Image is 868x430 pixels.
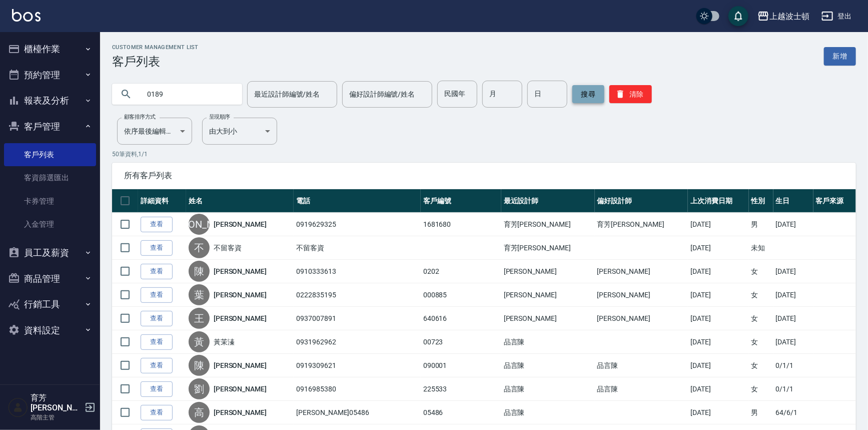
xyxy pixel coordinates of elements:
button: 報表及分析 [4,88,96,114]
button: 上越波士頓 [753,6,813,27]
td: [DATE] [773,330,813,354]
td: [DATE] [773,283,813,307]
td: [PERSON_NAME] [595,260,688,283]
td: [DATE] [688,260,748,283]
td: 育芳[PERSON_NAME] [501,213,595,236]
td: 000885 [421,283,501,307]
td: 0916985380 [294,377,421,401]
td: [DATE] [688,236,748,260]
a: 客戶列表 [4,143,96,166]
a: 查看 [141,264,173,279]
td: 女 [749,354,773,377]
button: 登出 [817,7,856,26]
p: 50 筆資料, 1 / 1 [112,150,856,159]
td: 00723 [421,330,501,354]
div: [PERSON_NAME] [189,214,210,235]
td: [PERSON_NAME] [501,260,595,283]
td: [PERSON_NAME]05486 [294,401,421,424]
a: [PERSON_NAME] [214,313,267,323]
td: 225533 [421,377,501,401]
th: 電話 [294,189,421,213]
th: 姓名 [186,189,294,213]
div: 上越波士頓 [769,10,809,23]
a: [PERSON_NAME] [214,384,267,394]
td: 不留客資 [294,236,421,260]
a: 查看 [141,358,173,373]
a: [PERSON_NAME] [214,407,267,417]
td: [DATE] [688,283,748,307]
td: 育芳[PERSON_NAME] [595,213,688,236]
td: 0937007891 [294,307,421,330]
td: 品言陳 [501,354,595,377]
td: [DATE] [688,307,748,330]
h3: 客戶列表 [112,55,199,69]
td: 品言陳 [595,377,688,401]
td: 女 [749,307,773,330]
div: 陳 [189,355,210,376]
td: 640616 [421,307,501,330]
div: 陳 [189,261,210,282]
button: 員工及薪資 [4,240,96,266]
a: [PERSON_NAME] [214,266,267,276]
th: 上次消費日期 [688,189,748,213]
button: 客戶管理 [4,114,96,140]
td: [DATE] [773,213,813,236]
div: 黃 [189,331,210,352]
th: 客戶編號 [421,189,501,213]
td: 品言陳 [595,354,688,377]
button: 櫃檯作業 [4,36,96,62]
td: 育芳[PERSON_NAME] [501,236,595,260]
td: 0919309621 [294,354,421,377]
td: 0931962962 [294,330,421,354]
a: 卡券管理 [4,190,96,213]
th: 生日 [773,189,813,213]
td: 品言陳 [501,330,595,354]
img: Person [8,397,28,417]
td: 0202 [421,260,501,283]
a: 不留客資 [214,243,242,253]
td: 女 [749,283,773,307]
td: 品言陳 [501,377,595,401]
td: 1681680 [421,213,501,236]
td: [DATE] [773,260,813,283]
a: [PERSON_NAME] [214,360,267,370]
a: [PERSON_NAME] [214,290,267,300]
td: 0222835195 [294,283,421,307]
td: 未知 [749,236,773,260]
td: 0919629325 [294,213,421,236]
td: 女 [749,260,773,283]
td: 男 [749,401,773,424]
button: 預約管理 [4,62,96,88]
td: [DATE] [688,354,748,377]
h2: Customer Management List [112,44,199,51]
td: [DATE] [688,401,748,424]
td: 0910333613 [294,260,421,283]
button: 商品管理 [4,266,96,292]
th: 最近設計師 [501,189,595,213]
a: 入金管理 [4,213,96,236]
td: 女 [749,330,773,354]
h5: 育芳[PERSON_NAME] [31,393,82,413]
div: 高 [189,402,210,423]
a: 查看 [141,217,173,232]
th: 詳細資料 [138,189,186,213]
td: [DATE] [688,330,748,354]
div: 不 [189,237,210,258]
th: 性別 [749,189,773,213]
button: 清除 [609,85,652,103]
a: 黃茉溱 [214,337,235,347]
a: [PERSON_NAME] [214,219,267,229]
a: 查看 [141,287,173,303]
td: [PERSON_NAME] [595,283,688,307]
td: 品言陳 [501,401,595,424]
a: 新增 [824,47,856,66]
td: 0/1/1 [773,354,813,377]
td: 05486 [421,401,501,424]
th: 客戶來源 [813,189,856,213]
input: 搜尋關鍵字 [140,81,234,108]
td: 女 [749,377,773,401]
a: 查看 [141,311,173,326]
div: 葉 [189,284,210,305]
div: 依序最後編輯時間 [117,118,192,145]
button: 行銷工具 [4,291,96,317]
